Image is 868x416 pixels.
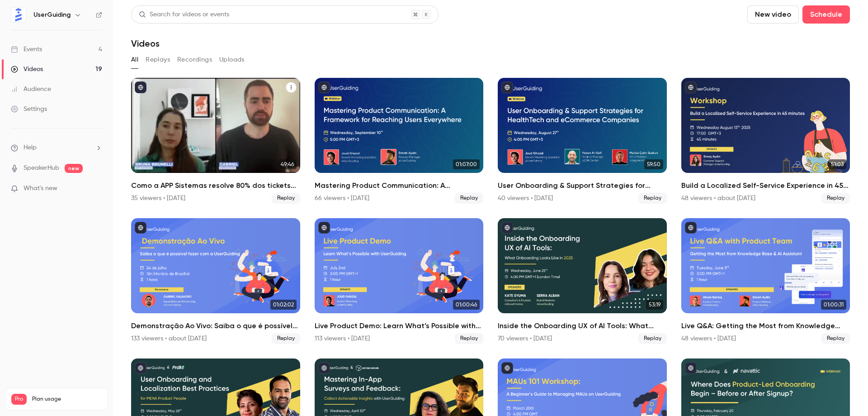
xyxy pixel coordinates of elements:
h2: Demonstração Ao Vivo: Saiba o que é possível fazer com a UserGuiding [131,320,300,331]
span: Replay [821,193,850,204]
div: Settings [11,105,47,114]
button: published [135,81,146,93]
div: 48 viewers • [DATE] [681,334,736,343]
span: What's new [24,184,57,193]
li: help-dropdown-opener [11,143,102,153]
a: 59:50User Onboarding & Support Strategies for HealthTech and eCommerce Companies40 viewers • [DAT... [498,78,667,204]
h2: Live Q&A: Getting the Most from Knowledge Base & AI Assistant [681,320,850,331]
span: 01:00:31 [821,300,846,310]
button: All [131,53,138,67]
section: Videos [131,5,850,411]
span: 59:50 [644,159,663,169]
a: 01:00:31Live Q&A: Getting the Most from Knowledge Base & AI Assistant48 viewers • [DATE]Replay [681,218,850,344]
span: Replay [638,193,667,204]
a: 53:19Inside the Onboarding UX of AI Tools: What Onboarding Looks Like in [DATE]70 viewers • [DATE... [498,218,667,344]
h2: Inside the Onboarding UX of AI Tools: What Onboarding Looks Like in [DATE] [498,320,667,331]
button: Recordings [177,53,212,67]
button: Replays [146,53,170,67]
a: SpeakerHub [24,163,59,173]
button: published [501,222,513,234]
span: 49:46 [278,159,297,169]
li: Live Q&A: Getting the Most from Knowledge Base & AI Assistant [681,218,850,344]
span: 53:19 [646,300,663,310]
h2: Build a Localized Self-Service Experience in 45 minutes [681,180,850,191]
button: published [318,81,330,93]
h6: UserGuiding [33,10,71,19]
span: 51:03 [828,159,846,169]
div: 35 viewers • [DATE] [131,194,185,203]
a: 01:00:46Live Product Demo: Learn What’s Possible with UserGuiding113 viewers • [DATE]Replay [315,218,484,344]
li: Demonstração Ao Vivo: Saiba o que é possível fazer com a UserGuiding [131,218,300,344]
li: User Onboarding & Support Strategies for HealthTech and eCommerce Companies [498,78,667,204]
h2: Live Product Demo: Learn What’s Possible with UserGuiding [315,320,484,331]
span: Replay [455,333,483,344]
span: Replay [455,193,483,204]
button: published [685,362,697,374]
button: published [318,362,330,374]
div: 66 viewers • [DATE] [315,194,369,203]
button: published [685,81,697,93]
div: 113 viewers • [DATE] [315,334,370,343]
span: Replay [638,333,667,344]
div: Videos [11,65,43,74]
span: 01:07:00 [453,159,480,169]
h2: Mastering Product Communication: A Framework for Reaching Users Everywhere [315,180,484,191]
span: Help [24,143,37,153]
button: published [501,81,513,93]
span: Pro [11,394,27,405]
span: 01:02:02 [270,300,297,310]
button: published [685,222,697,234]
span: Plan usage [32,396,102,403]
span: Replay [821,333,850,344]
li: Inside the Onboarding UX of AI Tools: What Onboarding Looks Like in 2025 [498,218,667,344]
li: Build a Localized Self-Service Experience in 45 minutes [681,78,850,204]
a: 01:02:02Demonstração Ao Vivo: Saiba o que é possível fazer com a UserGuiding133 viewers • about [... [131,218,300,344]
button: Schedule [802,5,850,24]
a: 51:03Build a Localized Self-Service Experience in 45 minutes48 viewers • about [DATE]Replay [681,78,850,204]
div: 133 viewers • about [DATE] [131,334,207,343]
button: published [135,222,146,234]
li: Live Product Demo: Learn What’s Possible with UserGuiding [315,218,484,344]
div: Search for videos or events [139,10,229,19]
h1: Videos [131,38,160,49]
button: published [501,362,513,374]
button: Uploads [219,53,245,67]
button: published [135,362,146,374]
div: 48 viewers • about [DATE] [681,194,755,203]
h2: User Onboarding & Support Strategies for HealthTech and eCommerce Companies [498,180,667,191]
span: new [65,164,83,173]
a: 49:46Como a APP Sistemas resolve 80% dos tickets de suporte com o Assistente de IA da UserGuiding... [131,78,300,204]
div: 40 viewers • [DATE] [498,194,553,203]
span: 01:00:46 [453,300,480,310]
h2: Como a APP Sistemas resolve 80% dos tickets de suporte com o Assistente de IA da UserGuiding [131,180,300,191]
button: New video [747,5,799,24]
li: Como a APP Sistemas resolve 80% dos tickets de suporte com o Assistente de IA da UserGuiding [131,78,300,204]
a: 01:07:00Mastering Product Communication: A Framework for Reaching Users Everywhere66 viewers • [D... [315,78,484,204]
div: Audience [11,85,51,94]
button: published [318,222,330,234]
img: UserGuiding [11,8,26,22]
span: Replay [272,193,300,204]
span: Replay [272,333,300,344]
div: Events [11,45,42,54]
iframe: Noticeable Trigger [91,185,102,193]
div: 70 viewers • [DATE] [498,334,552,343]
li: Mastering Product Communication: A Framework for Reaching Users Everywhere [315,78,484,204]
